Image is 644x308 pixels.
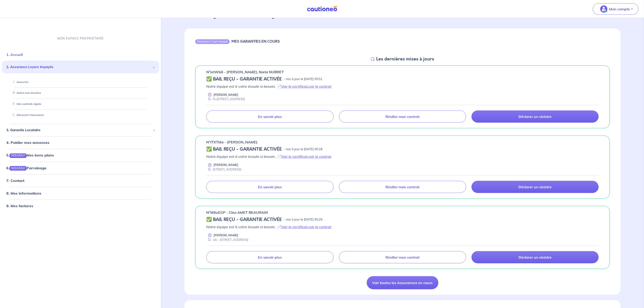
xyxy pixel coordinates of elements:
p: Déclarer un sinistre [518,114,552,119]
div: R+[STREET_ADDRESS] [206,97,245,101]
h5: ✅ BAIL REÇU - GARANTIE ACTIVÉE [206,147,282,152]
div: Suivre mes dossiers [7,89,154,97]
div: Assurance Loyer Impayé [195,39,230,44]
a: 6.NOUVEAUParrainage [6,165,46,170]
p: n°iTXTMa - [PERSON_NAME] [206,139,257,145]
p: Mon compte [609,6,630,12]
a: Voir le certificat [281,84,307,89]
a: Voir toutes les Assurances en cours [367,276,438,289]
a: Déclarer un sinistre [472,110,599,123]
div: [STREET_ADDRESS] [206,167,241,172]
a: 8. Mes informations [6,191,41,195]
h5: ✅ BAIL REÇU - GARANTIE ACTIVÉE [206,76,282,82]
a: En savoir plus [206,110,333,123]
div: 6.NOUVEAUParrainage [2,163,159,172]
div: 5.NOUVEAUMes bons plans [2,151,159,160]
a: Voir le certificat [281,225,307,229]
a: Suivre mes dossiers [11,91,41,94]
div: Mes contrats signés [7,100,154,108]
div: state: CONTRACT-VALIDATED, Context: NEW,MAYBE-CERTIFICATE,COLOCATION,LESSOR-DOCUMENTS [206,76,599,82]
p: En savoir plus [258,114,282,119]
p: Notre équipe est à votre écoute si besoin. 📄 , [206,224,599,230]
a: Mes contrats signés [11,102,41,106]
a: voir le contrat [308,225,331,229]
p: - mis à jour le [DATE] 05:29 [284,217,322,222]
a: 7. Contact [6,178,24,183]
a: Résilier mon contrat [339,110,466,123]
h6: MES GARANTIES EN COURS [231,39,280,44]
div: state: CONTRACT-VALIDATED, Context: NEW,MAYBE-CERTIFICATE,ALONE,LESSOR-DOCUMENTS [206,217,599,222]
a: 4. Publier mes annonces [6,140,49,145]
div: Souscrire [7,78,154,86]
div: rdc - [STREET_ADDRESS] [206,238,248,242]
p: [PERSON_NAME] [213,163,238,167]
div: 3. Garantie Locataire [2,126,159,134]
p: n°ietWb8 - [PERSON_NAME], Noria NUBRET [206,69,284,75]
a: Résilier mon contrat [339,251,466,263]
span: 3. Garantie Locataire [6,127,151,133]
div: 9. Mes factures [2,201,159,210]
p: Déclarer un sinistre [518,255,552,260]
p: [PERSON_NAME] [213,93,238,97]
a: 5.NOUVEAUMes bons plans [6,153,54,157]
div: Découvrir l'assurance [7,111,154,119]
p: Résilier mon contrat [385,255,419,260]
p: - mis à jour le [DATE] 05:18 [284,147,322,152]
a: Découvrir l'assurance [11,113,44,117]
div: state: CONTRACT-VALIDATED, Context: NEW,MAYBE-CERTIFICATE,ALONE,LESSOR-DOCUMENTS [206,147,599,152]
h5: ✅ BAIL REÇU - GARANTIE ACTIVÉE [206,217,282,222]
p: Résilier mon contrat [385,114,419,119]
p: Notre équipe est à votre écoute si besoin. 📄 , [206,84,599,89]
a: Résilier mon contrat [339,181,466,193]
a: voir le contrat [308,84,331,89]
span: 2. Assurance Loyers Impayés [6,64,151,70]
p: [PERSON_NAME] [213,233,238,237]
div: 8. Mes informations [2,188,159,198]
button: illu_account_valid_menu.svgMon compte [593,3,639,15]
a: voir le contrat [308,154,331,159]
p: - mis à jour le [DATE] 05:51 [284,77,322,81]
div: 4. Publier mes annonces [2,138,159,147]
a: Déclarer un sinistre [472,181,599,193]
img: illu_account_valid_menu.svg [600,5,607,13]
a: 1. Accueil [6,52,23,57]
p: Résilier mon contrat [385,185,419,189]
p: n°M9uD1P - Clea AMET BEAURAIN [206,210,268,215]
p: En savoir plus [258,185,282,189]
a: Voir le certificat [281,154,307,159]
p: Notre équipe est à votre écoute si besoin. 📄 , [206,154,599,159]
h5: Les dernières mises à jours [376,56,434,62]
div: 2. Assurance Loyers Impayés [2,61,159,73]
div: 1. Accueil [2,50,159,59]
a: Déclarer un sinistre [472,251,599,263]
a: En savoir plus [206,251,333,263]
p: En savoir plus [258,255,282,260]
a: En savoir plus [206,181,333,193]
p: MON ESPACE PROPRIÉTAIRE [57,36,104,41]
div: 7. Contact [2,176,159,185]
img: Cautioneo [305,6,339,12]
p: Déclarer un sinistre [518,185,552,189]
a: 9. Mes factures [6,203,33,208]
a: Souscrire [11,80,28,83]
